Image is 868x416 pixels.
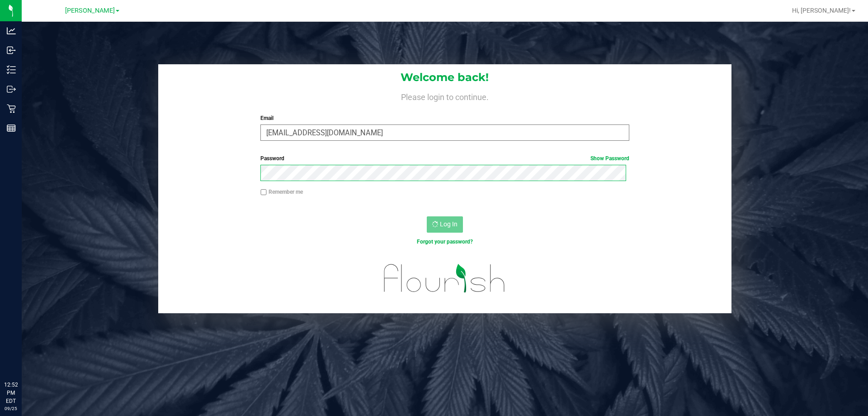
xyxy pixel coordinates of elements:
[7,65,16,74] inline-svg: Inventory
[158,72,731,83] h1: Welcome back!
[158,91,731,101] h4: Please login to continue.
[4,405,18,412] p: 09/25
[792,7,851,14] span: Hi, [PERSON_NAME]!
[260,114,629,122] label: Email
[260,188,303,196] label: Remember me
[260,155,284,162] span: Password
[427,216,463,233] button: Log In
[7,85,16,94] inline-svg: Outbound
[440,220,458,228] span: Log In
[65,7,115,14] span: [PERSON_NAME]
[7,26,16,35] inline-svg: Analytics
[590,155,629,162] a: Show Password
[7,104,16,113] inline-svg: Retail
[260,189,267,196] input: Remember me
[417,239,473,245] a: Forgot your password?
[7,124,16,133] inline-svg: Reports
[7,46,16,55] inline-svg: Inbound
[4,381,18,405] p: 12:52 PM EDT
[373,255,516,301] img: flourish_logo.svg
